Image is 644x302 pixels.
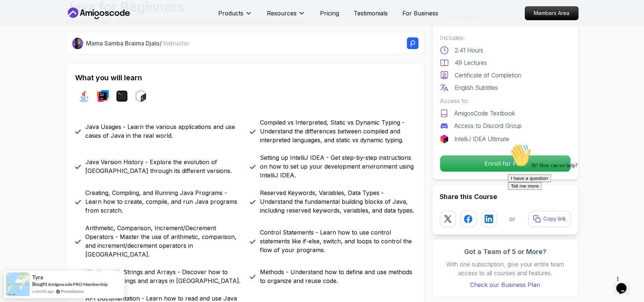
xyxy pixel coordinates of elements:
[48,281,108,287] a: Amigoscode PRO Membership
[61,288,84,294] a: ProveSource
[455,46,483,55] p: 2.41 Hours
[32,281,47,287] span: Bought
[440,260,571,277] p: With one subscription, give your entire team access to all courses and features.
[32,274,43,280] span: Tyra
[525,6,578,20] a: Members Area
[260,228,416,254] p: Control Statements - Learn how to use control statements like if-else, switch, and loops to contr...
[3,41,37,49] button: Tell me more
[260,118,416,144] p: Compiled vs Interpreted, Static vs Dynamic Typing - Understand the differences between compiled a...
[260,268,416,285] p: Methods - Understand how to define and use methods to organize and reuse code.
[116,90,128,102] img: terminal logo
[163,40,189,47] span: Instructor
[3,3,26,26] img: :wave:
[354,9,388,18] a: Testimonials
[97,90,109,102] img: intellij logo
[454,135,509,143] p: IntelliJ IDEA Ultimate
[267,9,297,18] p: Resources
[85,158,241,175] p: Java Version History - Explore the evolution of [GEOGRAPHIC_DATA] through its different versions.
[75,73,416,83] h2: What you will learn
[267,9,305,23] button: Resources
[260,188,416,215] p: Reserved Keywords, Variables, Data Types - Understand the fundamental building blocks of Java, in...
[455,71,521,80] p: Certificate of Completion
[86,39,189,48] p: Mama Samba Braima Djalo /
[3,34,46,41] button: I have a question
[454,109,515,118] p: AmigosCode Textbook
[440,247,571,257] h3: Got a Team of 5 or More?
[455,58,487,67] p: 49 Lectures
[135,90,147,102] img: bash logo
[613,273,637,295] iframe: chat widget
[454,121,522,130] p: Access to Discord Group
[85,224,241,259] p: Arithmetic, Comparison, Increment/Decrement Operators - Master the use of arithmetic, comparison,...
[525,7,578,20] p: Members Area
[85,188,241,215] p: Creating, Compiling, and Running Java Programs - Learn how to create, compile, and run Java progr...
[402,9,438,18] a: For Business
[218,9,252,23] button: Products
[260,153,416,180] p: Setting up IntelliJ IDEA - Get step-by-step instructions on how to set up your development enviro...
[455,83,498,92] p: English Subtitles
[85,122,241,140] p: Java Usages - Learn the various applications and use cases of Java in the real world.
[320,9,339,18] a: Pricing
[440,96,571,105] p: Access to:
[440,192,571,202] h2: Share this Course
[78,90,90,102] img: java logo
[6,272,30,296] img: provesource social proof notification image
[3,3,135,49] div: 👋Hi! How can we help?I have a questionTell me more
[440,155,571,172] button: Enroll for Free
[72,38,83,49] img: Nelson Djalo
[218,9,243,18] p: Products
[440,135,448,143] img: jetbrains logo
[85,268,241,285] p: Working with Strings and Arrays - Discover how to manipulate strings and arrays in [GEOGRAPHIC_DA...
[505,141,637,269] iframe: chat widget
[32,288,54,294] span: a month ago
[440,33,571,42] p: Includes:
[440,280,571,289] a: Check our Business Plan
[3,22,72,27] span: Hi! How can we help?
